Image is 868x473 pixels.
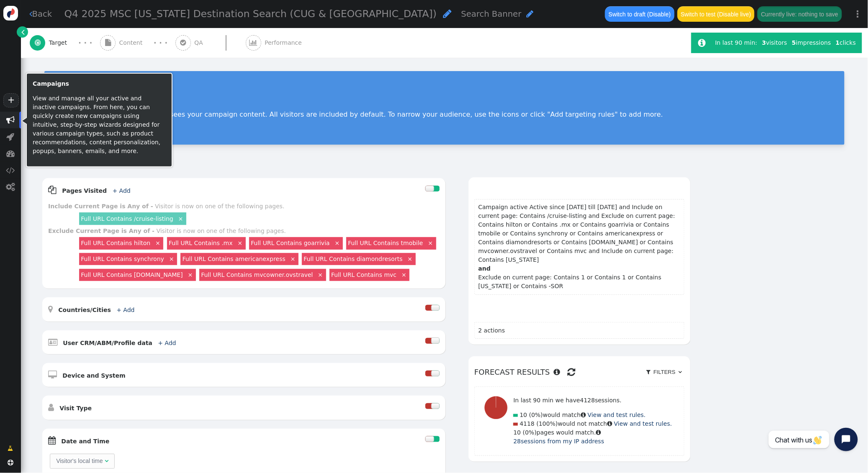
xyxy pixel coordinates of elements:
span:  [8,444,13,453]
div: In last 90 min: [715,38,760,47]
b: 3 [762,39,766,46]
p: View and manage all your active and inactive campaigns. From here, you can quickly create new cam... [33,94,167,156]
a: × [168,255,175,262]
span:  [8,460,13,465]
div: · · · [78,37,92,49]
span:  [596,430,601,435]
b: and [478,264,680,273]
b: Exclude Current Page is Any of - [48,228,155,234]
section: Campaign active Active since [DATE] till [DATE] and Include on current page: Contains /cruise-lis... [474,199,685,295]
a: × [317,271,324,278]
span:  [48,371,57,379]
a: × [236,239,244,246]
span:  [698,38,706,47]
a:  [17,26,28,38]
a:  Date and Time [48,438,123,445]
span: Search Banner [461,9,521,19]
span:  [29,10,32,18]
b: Visit Type [59,405,92,412]
a: × [427,239,434,246]
span: impressions [792,39,831,46]
a: Full URL Contains hilton [81,240,150,246]
a: Full URL Contains mvc [331,271,397,278]
a: Full URL Contains tmobile [348,240,423,246]
span:  [443,9,451,18]
b: Include Current Page is Any of - [48,203,153,210]
a: × [333,239,341,246]
h6: Your campaign is targeting [474,183,685,194]
a:  QA [175,28,246,58]
a: × [406,255,414,262]
a: Full URL Contains .mx [169,240,233,246]
a: Full URL Contains synchrony [81,256,164,262]
button: Switch to draft (Disable) [605,6,674,21]
button: Currently live: nothing to save [757,6,842,21]
span:  [105,458,108,464]
span:  [6,183,15,191]
a:  Visit Type [48,405,105,412]
b: Date and Time [61,438,109,445]
a: + Add [113,187,131,194]
span:  [48,436,56,445]
span: Target [49,38,71,47]
a: Full URL Contains americanexpress [183,256,286,262]
a: × [289,255,296,262]
span: 10 [520,412,527,418]
div: Visitor Targeting [56,83,833,104]
div: visitors [760,38,789,47]
a:  Device and System [48,372,139,379]
span: QA [194,38,206,47]
span:  [250,39,258,46]
a: ⋮ [848,2,868,26]
span:  [6,166,15,174]
span: (0%) [523,429,537,436]
a: Back [29,8,52,20]
span: 4128 [580,397,595,404]
a:  Performance [246,28,321,58]
img: logo-icon.svg [3,6,18,20]
span:  [48,403,54,412]
h6: Forecast results [474,362,685,382]
span: 10 [513,429,521,436]
b: Device and System [62,372,125,379]
button: Switch to test (Disable live) [677,6,755,21]
a: × [177,215,185,222]
a: + Add [116,307,134,313]
a:  Pages Visited + Add [48,187,144,194]
h6: Presenting [474,307,685,318]
span:  [6,116,15,124]
b: Countries/Cities [58,307,111,313]
span: 28 [513,438,521,445]
p: Set targeting rules to decide who sees your campaign content. All visitors are included by defaul... [56,110,833,118]
span:  [48,186,57,194]
span:  [527,10,534,18]
b: 5 [792,39,796,46]
b: 1 [836,39,840,46]
a: × [400,271,408,278]
a:  Content · · · [100,28,175,58]
span: (0%) [529,412,543,418]
span:  [48,338,57,346]
a: Full URL Contains diamondresorts [304,256,402,262]
span:  [22,28,25,36]
a: Full URL Contains goarrivia [251,240,330,246]
p: In last 90 min we have sessions. [513,396,672,405]
span: Content [119,38,146,47]
a: × [186,271,194,278]
div: Visitor's local time [56,457,103,465]
span:  [679,369,682,375]
b: Campaigns [33,80,69,87]
span:  [48,305,53,313]
span: Performance [265,38,305,47]
a: Full URL Contains /cruise-listing [81,215,173,222]
a:  [2,441,19,456]
span: 2 actions [478,327,505,334]
div: Visitor is now on one of the following pages. [155,203,284,210]
span: clicks [836,39,856,46]
div: · · · [154,37,167,49]
a: × [154,239,162,246]
span:  [6,149,15,158]
a:  Filters  [644,366,685,379]
span: (100%) [536,420,558,427]
a:  User CRM/ABM/Profile data + Add [48,340,190,346]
